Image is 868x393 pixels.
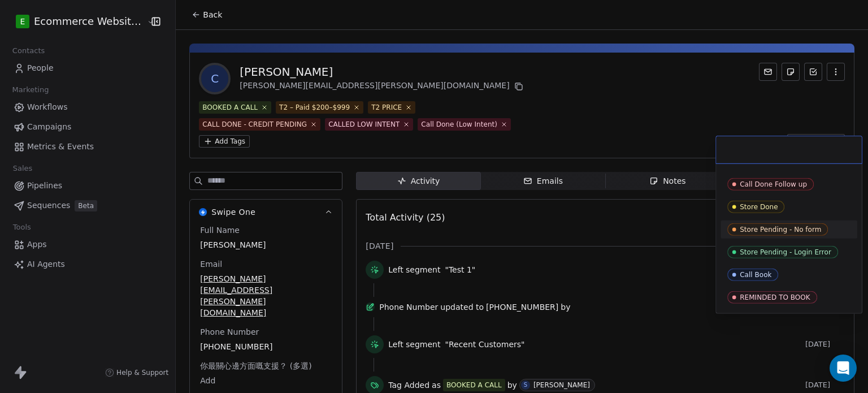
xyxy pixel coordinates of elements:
div: REMINDED TO BOOK [740,293,810,301]
div: Suggestions [721,130,857,329]
div: Store Pending - Login Error [740,248,831,256]
div: Store Pending - No form [740,226,821,234]
div: Call Done Follow up [740,180,807,188]
div: Store Done [740,203,778,211]
div: Call Book [740,271,771,279]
